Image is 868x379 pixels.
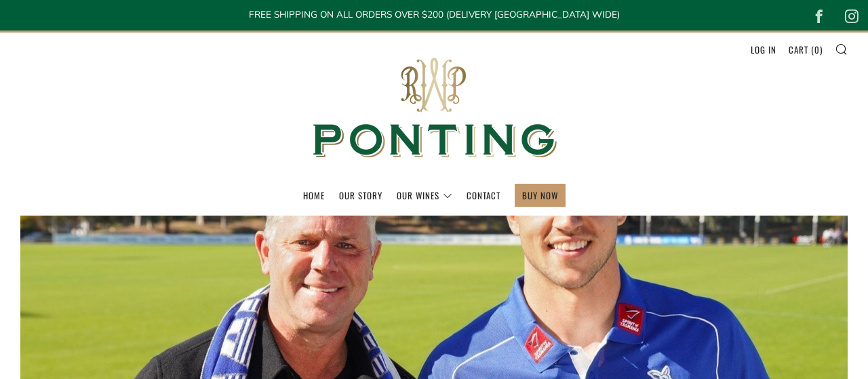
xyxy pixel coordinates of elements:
[522,184,558,206] a: BUY NOW
[789,39,823,60] a: Cart (0)
[339,184,382,206] a: Our Story
[303,184,325,206] a: Home
[397,184,452,206] a: Our Wines
[298,33,570,184] img: Ponting Wines
[467,184,500,206] a: Contact
[814,43,820,56] span: 0
[751,39,776,60] a: Log in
